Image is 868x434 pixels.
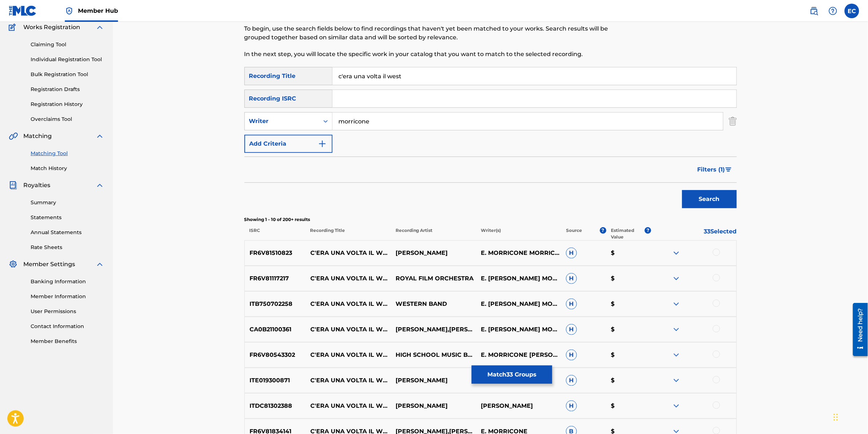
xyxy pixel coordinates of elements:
div: Widget chat [832,399,868,434]
div: Trascina [834,406,838,428]
button: Add Criteria [244,135,333,153]
span: Royalties [23,181,50,190]
img: expand [95,181,104,190]
img: filter [726,167,732,172]
img: expand [95,132,104,141]
p: Estimated Value [611,227,645,240]
span: H [566,248,577,259]
p: FR6V81510823 [245,249,306,257]
p: E. MORRICONE [PERSON_NAME] [476,351,561,359]
p: ITE019300871 [245,376,306,385]
p: [PERSON_NAME] [391,376,476,385]
img: search [810,7,818,15]
a: Individual Registration Tool [31,56,104,63]
img: Member Settings [9,260,17,269]
img: MLC Logo [9,5,37,16]
button: Match33 Groups [472,366,552,384]
img: expand [95,23,104,32]
iframe: Chat Widget [832,399,868,434]
p: C'ERA UNA VOLTA IL WEST [306,249,391,257]
p: C'ERA UNA VOLTA IL WEST (FROM C'ERA UNA VOLTA IL WEST ) [306,402,391,410]
img: expand [672,402,681,410]
span: H [566,324,577,335]
p: E. MORRICONE MORRICONE [PERSON_NAME] [476,249,561,257]
span: Filters ( 1 ) [698,165,725,174]
span: Member Settings [23,260,75,269]
p: C'ERA UNA VOLTA IL WEST [306,376,391,385]
a: Bulk Registration Tool [31,71,104,78]
p: Recording Artist [391,227,476,240]
iframe: Resource Center [848,300,868,359]
a: Match History [31,165,104,172]
p: FR6V80543302 [245,351,306,359]
img: Matching [9,132,18,141]
span: H [566,273,577,284]
a: Registration Drafts [31,86,104,93]
p: $ [606,300,651,308]
a: Member Information [31,293,104,300]
button: Search [682,190,737,208]
span: Matching [23,132,52,141]
form: Search Form [244,67,737,212]
a: Public Search [807,4,821,18]
p: ITB750702258 [245,300,306,308]
p: WESTERN BAND [391,300,476,308]
a: Annual Statements [31,229,104,236]
img: expand [672,300,681,308]
p: $ [606,376,651,385]
span: H [566,350,577,360]
p: E. [PERSON_NAME] MORRICONE [PERSON_NAME] [476,325,561,334]
p: C'ERA UNA VOLTA IL WEST [306,274,391,283]
button: Filters (1) [693,161,737,179]
img: expand [95,260,104,269]
a: User Permissions [31,308,104,315]
a: Banking Information [31,278,104,285]
a: Contact Information [31,323,104,330]
a: Claiming Tool [31,41,104,48]
span: ? [645,227,651,234]
a: Summary [31,199,104,206]
div: Help [826,4,840,18]
span: ? [600,227,606,234]
p: 33 Selected [651,227,737,240]
p: $ [606,351,651,359]
p: Writer(s) [476,227,561,240]
p: C'ERA UNA VOLTA IL WEST [306,300,391,308]
p: [PERSON_NAME] [476,402,561,410]
a: Overclaims Tool [31,115,104,123]
p: $ [606,249,651,257]
p: [PERSON_NAME] [391,402,476,410]
a: Matching Tool [31,150,104,157]
img: expand [672,274,681,283]
p: CA0B21100361 [245,325,306,334]
p: HIGH SCHOOL MUSIC BAND [391,351,476,359]
span: H [566,401,577,411]
a: Member Benefits [31,338,104,345]
img: 9d2ae6d4665cec9f34b9.svg [318,139,327,148]
a: Rate Sheets [31,244,104,251]
p: $ [606,402,651,410]
p: C'ERA UNA VOLTA IL WEST [306,325,391,334]
a: Statements [31,214,104,221]
p: Recording Title [305,227,390,240]
p: E. [PERSON_NAME] MORRICONE [PERSON_NAME] [476,274,561,283]
p: In the next step, you will locate the specific work in your catalog that you want to match to the... [244,50,624,59]
img: Royalties [9,181,17,190]
span: H [566,299,577,309]
p: ISRC [244,227,306,240]
p: [PERSON_NAME],[PERSON_NAME] [391,325,476,334]
div: Writer [249,117,315,126]
img: Works Registration [9,23,18,32]
p: $ [606,274,651,283]
div: User Menu [845,4,859,18]
p: C'ERA UNA VOLTA IL WEST [306,351,391,359]
img: expand [672,351,681,359]
p: ITDC81302388 [245,402,306,410]
p: Source [566,227,582,240]
p: [PERSON_NAME] [391,249,476,257]
img: expand [672,376,681,385]
img: Top Rightsholder [65,7,74,15]
span: H [566,375,577,386]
